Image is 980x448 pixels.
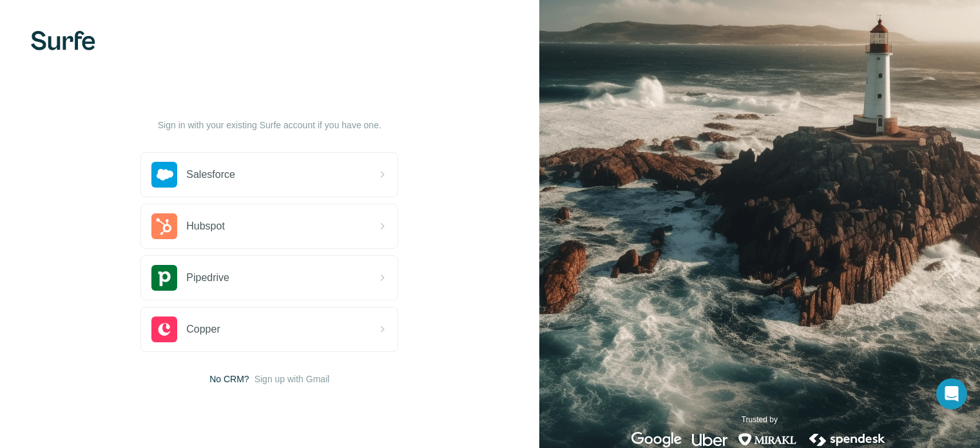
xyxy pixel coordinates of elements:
span: Hubspot [186,219,225,234]
button: Sign up with Gmail [255,373,330,385]
img: google's logo [631,432,682,447]
img: salesforce's logo [151,162,177,188]
p: Sign in with your existing Surfe account if you have one. [158,119,381,131]
span: Copper [186,322,220,337]
span: Pipedrive [186,270,229,286]
h1: Let’s get started! [140,93,398,113]
div: Open Intercom Messenger [936,378,967,409]
span: Salesforce [186,167,235,182]
img: hubspot's logo [151,213,177,239]
p: Trusted by [742,414,778,425]
img: spendesk's logo [807,432,887,447]
span: No CRM? [209,373,249,385]
img: Surfe's logo [31,31,95,50]
img: copper's logo [151,317,177,342]
img: mirakl's logo [738,432,797,447]
img: pipedrive's logo [151,265,177,291]
img: uber's logo [692,432,727,447]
